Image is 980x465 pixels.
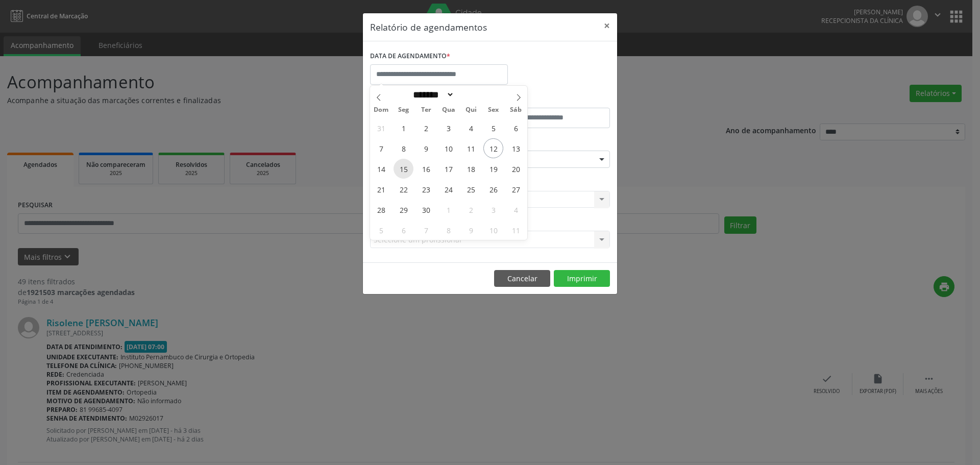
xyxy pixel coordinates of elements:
[438,159,458,179] span: Setembro 17, 2025
[483,179,503,199] span: Setembro 26, 2025
[394,138,413,158] span: Setembro 8, 2025
[461,220,481,240] span: Outubro 9, 2025
[461,179,481,199] span: Setembro 25, 2025
[460,107,482,113] span: Qui
[416,179,436,199] span: Setembro 23, 2025
[371,159,391,179] span: Setembro 14, 2025
[393,107,415,113] span: Seg
[461,159,481,179] span: Setembro 18, 2025
[506,118,526,138] span: Setembro 6, 2025
[416,159,436,179] span: Setembro 16, 2025
[461,118,481,138] span: Setembro 4, 2025
[493,92,610,108] label: ATÉ
[461,138,481,158] span: Setembro 11, 2025
[483,159,503,179] span: Setembro 19, 2025
[438,220,458,240] span: Outubro 8, 2025
[505,107,527,113] span: Sáb
[415,107,437,113] span: Ter
[494,270,550,287] button: Cancelar
[506,138,526,158] span: Setembro 13, 2025
[506,179,526,199] span: Setembro 27, 2025
[394,200,413,219] span: Setembro 29, 2025
[371,200,391,219] span: Setembro 28, 2025
[506,200,526,219] span: Outubro 4, 2025
[371,118,391,138] span: Agosto 31, 2025
[416,118,436,138] span: Setembro 2, 2025
[438,200,458,219] span: Outubro 1, 2025
[461,200,481,219] span: Outubro 2, 2025
[409,89,454,100] select: Month
[437,107,460,113] span: Qua
[438,138,458,158] span: Setembro 10, 2025
[506,159,526,179] span: Setembro 20, 2025
[554,270,610,287] button: Imprimir
[416,200,436,219] span: Setembro 30, 2025
[370,107,393,113] span: Dom
[394,179,413,199] span: Setembro 22, 2025
[370,48,450,64] label: DATA DE AGENDAMENTO
[394,159,413,179] span: Setembro 15, 2025
[438,118,458,138] span: Setembro 3, 2025
[597,13,617,38] button: Close
[416,138,436,158] span: Setembro 9, 2025
[371,179,391,199] span: Setembro 21, 2025
[483,118,503,138] span: Setembro 5, 2025
[506,220,526,240] span: Outubro 11, 2025
[482,107,505,113] span: Sex
[371,138,391,158] span: Setembro 7, 2025
[483,220,503,240] span: Outubro 10, 2025
[438,179,458,199] span: Setembro 24, 2025
[370,20,487,34] h5: Relatório de agendamentos
[483,200,503,219] span: Outubro 3, 2025
[416,220,436,240] span: Outubro 7, 2025
[371,220,391,240] span: Outubro 5, 2025
[394,220,413,240] span: Outubro 6, 2025
[394,118,413,138] span: Setembro 1, 2025
[454,89,488,100] input: Year
[483,138,503,158] span: Setembro 12, 2025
